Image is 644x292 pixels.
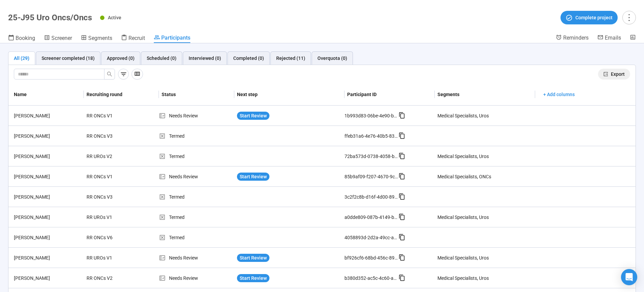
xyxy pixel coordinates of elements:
[84,109,135,122] div: RR ONCs V1
[159,84,234,106] th: Status
[597,34,621,42] a: Emails
[84,231,135,244] div: RR ONCs V6
[437,254,489,262] div: Medical Specialists, Uros
[8,13,92,22] h1: 25-J95 Uro Oncs/Oncs
[11,274,84,282] div: [PERSON_NAME]
[622,11,636,24] button: more
[621,269,637,285] div: Open Intercom Messenger
[159,214,234,221] div: Termed
[11,153,84,160] div: [PERSON_NAME]
[543,91,575,98] span: + Add columns
[88,35,112,41] span: Segments
[344,214,399,221] div: a0dde809-087b-4149-b4a4-286217ce31e7
[344,193,399,201] div: 3c2f2c8b-d16f-4d00-8996-cb9dd70029cc
[240,173,267,180] span: Start Review
[107,54,135,62] div: Approved (0)
[16,35,35,41] span: Booking
[84,84,159,106] th: Recruiting round
[237,274,269,282] button: Start Review
[624,13,634,22] span: more
[237,173,269,181] button: Start Review
[159,153,234,160] div: Termed
[11,254,84,262] div: [PERSON_NAME]
[84,272,135,285] div: RR ONCs V2
[84,170,135,183] div: RR ONCs V1
[234,84,344,106] th: Next step
[344,254,399,262] div: bf926cf6-68bd-456c-89c0-94318cb92298
[107,71,112,77] span: search
[344,274,399,282] div: b380d352-ac5c-4c60-a116-d041dc9a74a5
[538,89,580,100] button: + Add columns
[437,153,489,160] div: Medical Specialists, Uros
[11,112,84,119] div: [PERSON_NAME]
[159,193,234,201] div: Termed
[437,173,491,180] div: Medical Specialists, ONCs
[605,35,621,41] span: Emails
[344,84,435,106] th: Participant ID
[159,254,234,262] div: Needs Review
[84,150,135,163] div: RR UROs V2
[237,112,269,120] button: Start Review
[84,130,135,142] div: RR ONCs V3
[159,112,234,119] div: Needs Review
[104,69,115,80] button: search
[556,34,589,42] a: Reminders
[611,70,625,78] span: Export
[159,234,234,241] div: Termed
[8,84,84,106] th: Name
[108,15,121,20] span: Active
[344,234,399,241] div: 4058893d-2d2a-49cc-a55d-7bc59539699f
[240,112,267,119] span: Start Review
[437,112,489,119] div: Medical Specialists, Uros
[84,211,135,224] div: RR UROs V1
[159,132,234,140] div: Termed
[603,72,608,76] span: export
[598,69,630,80] button: exportExport
[344,132,399,140] div: ffeb31a6-4e76-40b5-83f7-c7e41d8d8b2a
[147,54,176,62] div: Scheduled (0)
[11,132,84,140] div: [PERSON_NAME]
[121,34,145,43] a: Recruit
[575,14,613,21] span: Complete project
[14,54,29,62] div: All (29)
[84,190,135,203] div: RR ONCs V3
[51,35,72,41] span: Screener
[276,54,305,62] div: Rejected (11)
[233,54,264,62] div: Completed (0)
[159,274,234,282] div: Needs Review
[240,274,267,282] span: Start Review
[563,35,589,41] span: Reminders
[161,35,190,41] span: Participants
[154,34,190,43] a: Participants
[8,34,35,43] a: Booking
[11,214,84,221] div: [PERSON_NAME]
[344,173,399,180] div: 85b9af09-f207-4670-9cc5-3251a7196305
[344,112,399,119] div: 1b993d83-06be-4e90-b634-0456c9e558ec
[560,11,618,24] button: Complete project
[81,34,112,43] a: Segments
[317,54,347,62] div: Overquota (0)
[42,54,95,62] div: Screener completed (18)
[435,84,535,106] th: Segments
[11,234,84,241] div: [PERSON_NAME]
[344,153,399,160] div: 72ba573d-0738-4058-b56d-8377e92a3c5b
[237,254,269,262] button: Start Review
[11,193,84,201] div: [PERSON_NAME]
[159,173,234,180] div: Needs Review
[437,214,489,221] div: Medical Specialists, Uros
[11,173,84,180] div: [PERSON_NAME]
[128,35,145,41] span: Recruit
[84,251,135,264] div: RR UROs V1
[437,274,489,282] div: Medical Specialists, Uros
[240,254,267,262] span: Start Review
[44,34,72,43] a: Screener
[189,54,221,62] div: Interviewed (0)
